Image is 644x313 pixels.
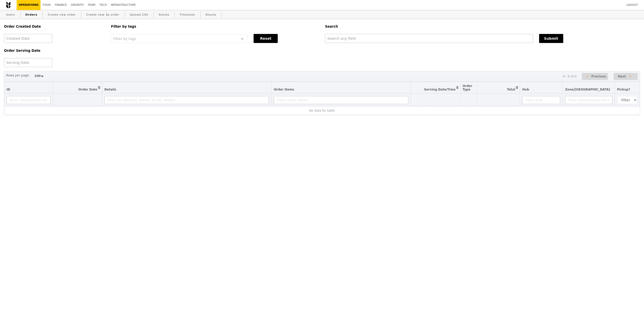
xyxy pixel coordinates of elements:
[6,73,30,78] label: Rows per page:
[204,10,219,19] a: Shouts
[325,25,640,28] h5: Search
[522,96,560,104] input: Filter Hub
[23,10,39,19] a: Orders
[582,73,608,80] button: Previous
[4,34,52,43] input: Created Date
[565,88,610,91] span: Zone/[GEOGRAPHIC_DATA]
[591,73,606,79] span: Previous
[7,96,51,104] input: ID or Salesperson name
[463,84,472,91] span: Order Type
[104,96,269,104] input: Filter by Address, Name, Email, Mobile
[565,96,612,104] input: Filter Zone/Pickup Point
[104,88,116,91] span: Details
[614,73,638,80] button: Next
[254,34,278,43] button: Reset
[274,96,408,104] input: Filter Order Items
[274,88,294,91] span: Order Items
[178,10,197,19] a: Timeslots
[111,25,319,28] h5: Filter by tags
[113,36,136,41] span: Filter by tags
[128,10,150,19] a: Upload CSV
[4,49,105,53] h5: Order Serving Date
[4,58,52,67] input: Serving Date
[46,10,78,19] a: Create new order
[7,88,10,91] span: ID
[325,34,533,43] input: Search any field
[522,88,529,91] span: Hub
[157,10,171,19] a: Stocks
[4,25,105,28] h5: Order Created Date
[7,109,637,112] div: No data for table
[4,10,17,19] a: Users
[539,34,563,43] button: Submit
[617,88,630,91] span: Pickup?
[563,75,576,78] div: 0 - 0 of 0
[618,73,626,79] span: Next
[6,2,11,8] img: Grain logo
[84,10,122,19] a: Create new 3p order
